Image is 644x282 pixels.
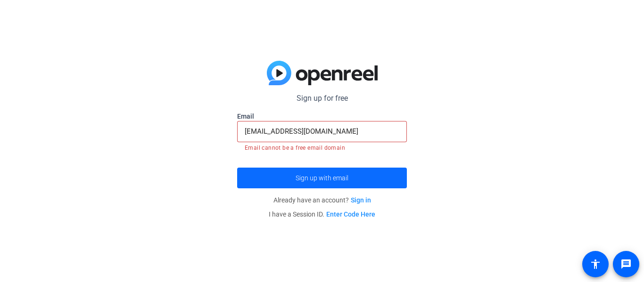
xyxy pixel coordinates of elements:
span: I have a Session ID. [269,210,375,218]
span: Already have an account? [273,196,371,204]
img: blue-gradient.svg [267,61,378,85]
mat-error: Email cannot be a free email domain [245,142,399,153]
label: Email [237,112,407,121]
input: Enter Email Address [245,126,399,137]
p: Sign up for free [237,93,407,104]
a: Enter Code Here [326,210,375,218]
button: Sign up with email [237,168,407,188]
mat-icon: accessibility [590,258,601,270]
a: Sign in [351,196,371,204]
mat-icon: message [620,258,632,270]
